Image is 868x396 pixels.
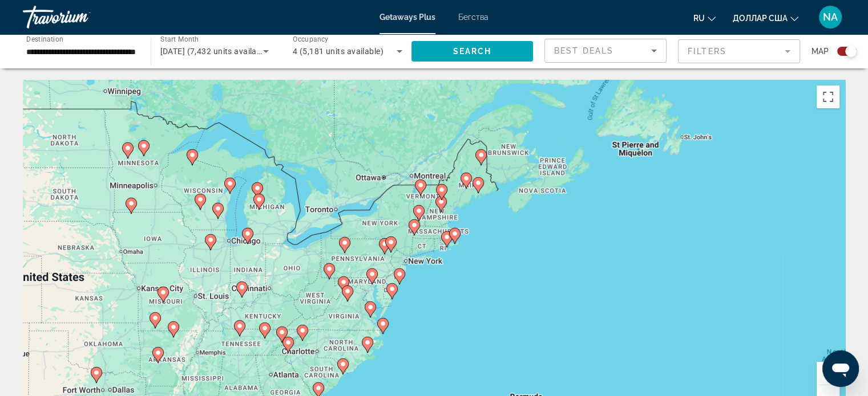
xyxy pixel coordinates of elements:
font: ru [693,14,705,23]
button: Меню пользователя [815,5,845,29]
span: Map [812,43,829,59]
font: NA [823,11,838,23]
a: Getaways Plus [380,13,435,22]
span: Occupancy [293,35,329,43]
span: 4 (5,181 units available) [293,47,383,56]
span: Start Month [160,35,199,43]
a: Травориум [23,2,137,32]
font: доллар США [733,14,788,23]
button: Filter [678,39,800,64]
span: [DATE] (7,432 units available) [160,47,271,56]
mat-select: Sort by [554,44,657,58]
a: Бегства [458,13,488,22]
span: Best Deals [554,46,613,55]
button: Zoom in [817,362,839,385]
span: Search [453,47,491,56]
button: Изменить язык [693,10,716,26]
iframe: Кнопка для запуска окна сообщений [822,350,859,387]
button: Изменить валюту [733,10,798,26]
span: Destination [26,35,63,43]
button: Toggle fullscreen view [817,85,839,108]
button: Search [411,41,534,62]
